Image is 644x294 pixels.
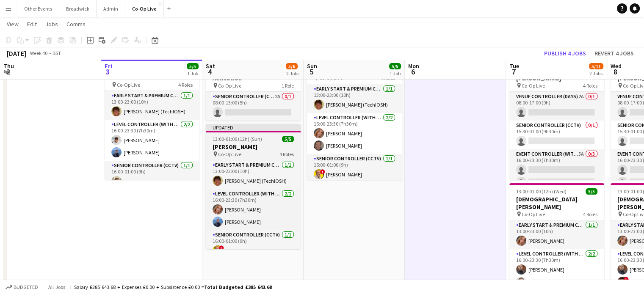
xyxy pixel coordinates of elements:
[206,92,301,121] app-card-role: Senior Controller (CCTV)2A0/108:00-13:00 (5h)
[282,82,294,89] span: 1 Role
[516,188,567,195] span: 13:00-01:00 (12h) (Wed)
[509,62,519,70] span: Tue
[218,151,241,157] span: Co-Op Live
[509,121,604,149] app-card-role: Senior Controller (CCTV)0/115:30-01:00 (9h30m)
[14,284,38,290] span: Budgeted
[105,161,199,190] app-card-role: Senior Controller (CCTV)1/116:00-01:00 (9h)[PERSON_NAME]
[509,55,604,180] app-job-card: 08:00-01:00 (17h) (Wed)0/6[DEMOGRAPHIC_DATA][PERSON_NAME] Co-Op Live4 RolesVenue Controller (Days...
[389,63,401,69] span: 5/5
[204,284,272,290] span: Total Budgeted £385 643.68
[586,188,597,195] span: 5/5
[7,49,26,58] div: [DATE]
[583,211,597,217] span: 4 Roles
[206,189,301,230] app-card-role: Level Controller (with CCTV)2/216:00-23:30 (7h30m)[PERSON_NAME][PERSON_NAME]
[307,154,402,183] app-card-role: Senior Controller (CCTV)1/116:00-01:00 (9h)![PERSON_NAME]
[219,245,224,250] span: !
[206,55,301,121] app-job-card: 08:00-13:00 (5h)0/1MCFC Women's Canalside Activation Co-Op Live1 RoleSenior Controller (CCTV)2A0/...
[206,160,301,189] app-card-role: Early Start & Premium Controller (with CCTV)1/113:00-23:00 (10h)[PERSON_NAME] (TechIOSH)
[105,55,199,180] app-job-card: In progress13:00-01:00 (12h) (Sat)5/5The Kooks Co-Op Live4 RolesEarly Start & Premium Controller ...
[66,20,86,28] span: Comms
[509,195,604,211] h3: [DEMOGRAPHIC_DATA][PERSON_NAME]
[117,82,140,88] span: Co-Op Live
[407,67,419,77] span: 6
[508,67,519,77] span: 7
[53,50,61,56] div: BST
[591,48,637,59] button: Revert 4 jobs
[589,63,603,69] span: 5/11
[218,82,241,89] span: Co-Op Live
[3,19,22,30] a: View
[206,62,215,70] span: Sat
[286,70,299,77] div: 2 Jobs
[28,50,49,56] span: Week 40
[408,62,419,70] span: Mon
[206,124,301,131] div: Updated
[4,283,39,292] button: Budgeted
[17,0,59,17] button: Other Events
[7,20,19,28] span: View
[206,143,301,151] h3: [PERSON_NAME]
[178,82,193,88] span: 4 Roles
[206,124,301,249] app-job-card: Updated13:00-01:00 (12h) (Sun)5/5[PERSON_NAME] Co-Op Live4 RolesEarly Start & Premium Controller ...
[187,70,198,77] div: 1 Job
[27,20,37,28] span: Edit
[307,55,402,180] app-job-card: 13:00-01:00 (12h) (Mon)5/5[PERSON_NAME] Co-Op Live4 RolesEarly Start & Premium Controller (with C...
[24,19,40,30] a: Edit
[307,62,317,70] span: Sun
[390,70,401,77] div: 1 Job
[589,70,603,77] div: 2 Jobs
[611,62,622,70] span: Wed
[3,62,14,70] span: Thu
[105,62,112,70] span: Fri
[320,169,325,174] span: !
[47,284,67,290] span: All jobs
[2,67,14,77] span: 2
[522,82,545,89] span: Co-Op Live
[522,211,545,217] span: Co-Op Live
[205,67,215,77] span: 4
[509,249,604,290] app-card-role: Level Controller (with CCTV)2/216:00-23:30 (7h30m)[PERSON_NAME][PERSON_NAME]
[609,67,622,77] span: 8
[63,19,89,30] a: Comms
[509,149,604,203] app-card-role: Event Controller (with CCTV)5A0/316:00-23:30 (7h30m)
[541,48,589,59] button: Publish 4 jobs
[509,220,604,249] app-card-role: Early Start & Premium Controller (with CCTV)1/113:00-23:00 (10h)[PERSON_NAME]
[509,92,604,121] app-card-role: Venue Controller (Days)2A0/108:00-17:00 (9h)
[307,113,402,154] app-card-role: Level Controller (with CCTV)2/216:00-23:30 (7h30m)[PERSON_NAME][PERSON_NAME]
[59,0,97,17] button: Broadwick
[306,67,317,77] span: 5
[213,136,262,142] span: 13:00-01:00 (12h) (Sun)
[45,20,58,28] span: Jobs
[583,82,597,89] span: 4 Roles
[97,0,125,17] button: Admin
[286,63,298,69] span: 5/6
[74,284,272,290] div: Salary £385 643.68 + Expenses £0.00 + Subsistence £0.00 =
[279,151,294,157] span: 4 Roles
[105,91,199,120] app-card-role: Early Start & Premium Controller (with CCTV)1/113:00-23:00 (10h)[PERSON_NAME] (TechIOSH)
[103,67,112,77] span: 3
[105,120,199,161] app-card-role: Level Controller (with CCTV)2/216:00-23:30 (7h30m)[PERSON_NAME][PERSON_NAME]
[187,63,199,69] span: 5/5
[125,0,164,17] button: Co-Op Live
[282,136,294,142] span: 5/5
[206,230,301,259] app-card-role: Senior Controller (CCTV)1/116:00-01:00 (9h)![PERSON_NAME]
[624,277,629,282] span: !
[42,19,61,30] a: Jobs
[307,84,402,113] app-card-role: Early Start & Premium Controller (with CCTV)1/113:00-23:00 (10h)[PERSON_NAME] (TechIOSH)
